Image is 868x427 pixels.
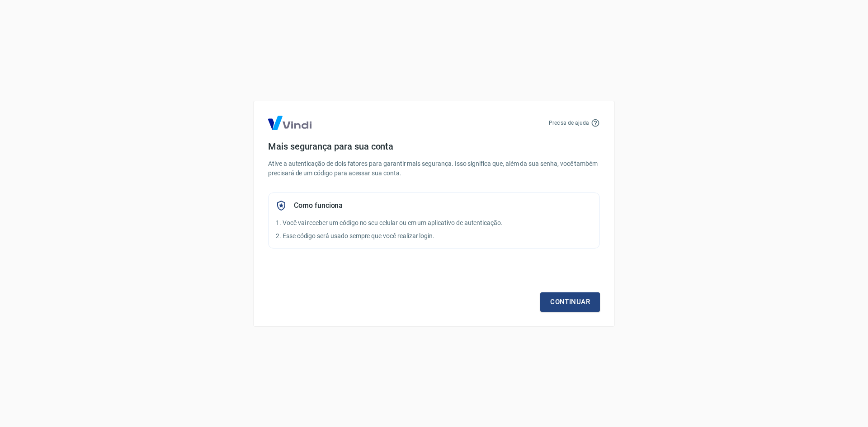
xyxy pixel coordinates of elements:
h5: Como funciona [294,201,343,210]
h4: Mais segurança para sua conta [268,141,600,152]
p: 2. Esse código será usado sempre que você realizar login. [276,231,592,241]
p: Ative a autenticação de dois fatores para garantir mais segurança. Isso significa que, além da su... [268,159,600,178]
p: Precisa de ajuda [549,119,589,127]
a: Continuar [540,292,600,311]
img: Logo Vind [268,116,311,130]
p: 1. Você vai receber um código no seu celular ou em um aplicativo de autenticação. [276,218,592,228]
